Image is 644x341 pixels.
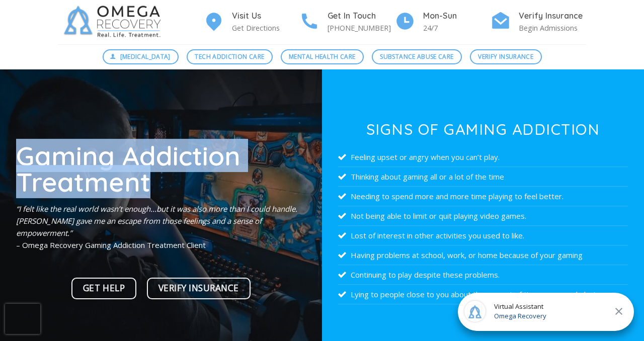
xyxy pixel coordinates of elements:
li: Lost of interest in other activities you used to like. [338,226,628,245]
a: Get Help [71,278,136,299]
h4: Mon-Sun [423,10,491,23]
li: Needing to spend more and more time playing to feel better. [338,187,628,206]
li: Lying to people close to you about the amount of time you spend playing. [338,285,628,304]
span: Get Help [83,281,125,295]
em: “I felt like the real world wasn’t enough…but it was also more than I could handle. [PERSON_NAME]... [16,204,297,238]
p: Get Directions [232,22,299,34]
h3: Signs of Gaming Addiction [338,122,628,137]
iframe: reCAPTCHA [5,304,40,334]
a: Tech Addiction Care [187,49,273,64]
h4: Get In Touch [328,10,395,23]
a: Visit Us Get Directions [204,10,299,34]
li: Not being able to limit or quit playing video games. [338,206,628,226]
li: Continuing to play despite these problems. [338,265,628,285]
a: Verify Insurance [147,278,251,299]
a: Mental Health Care [281,49,364,64]
h4: Verify Insurance [519,10,586,23]
li: Having problems at school, work, or home because of your gaming [338,245,628,265]
h1: Gaming Addiction Treatment [16,142,306,195]
li: Thinking about gaming all or a lot of the time [338,167,628,187]
a: Substance Abuse Care [372,49,462,64]
a: Get In Touch [PHONE_NUMBER] [299,10,395,34]
p: – Omega Recovery Gaming Addiction Treatment Client [16,203,306,251]
h4: Visit Us [232,10,299,23]
span: [MEDICAL_DATA] [120,52,171,61]
a: Verify Insurance [470,49,542,64]
span: Tech Addiction Care [195,52,264,61]
span: Verify Insurance [478,52,533,61]
p: 24/7 [423,22,491,34]
span: Verify Insurance [158,281,239,295]
li: Feeling upset or angry when you can’t play. [338,147,628,167]
span: Mental Health Care [289,52,355,61]
span: Substance Abuse Care [380,52,453,61]
p: Begin Admissions [519,22,586,34]
p: [PHONE_NUMBER] [328,22,395,34]
a: [MEDICAL_DATA] [103,49,179,64]
a: Verify Insurance Begin Admissions [491,10,586,34]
